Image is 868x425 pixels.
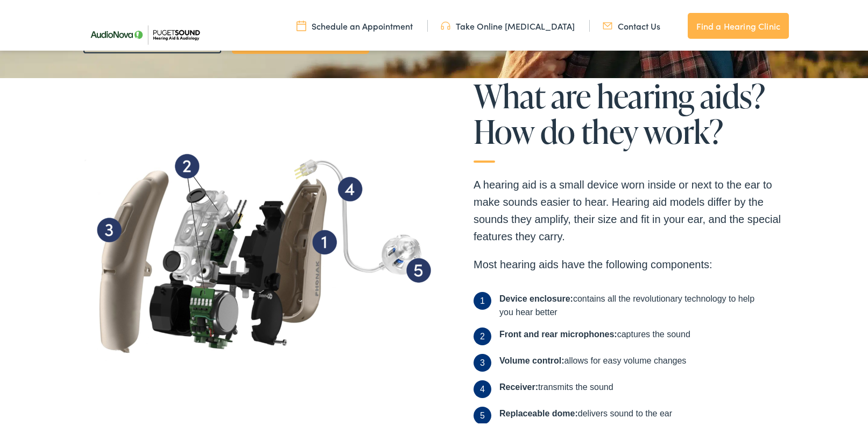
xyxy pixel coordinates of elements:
b: Replaceable dome: [499,407,578,416]
p: A hearing aid is a small device worn inside or next to the ear to make sounds easier to hear. Hea... [474,174,793,243]
img: utility icon [297,18,306,30]
span: 3 [474,352,491,370]
b: Receiver: [499,380,538,389]
div: delivers sound to the ear [499,405,672,422]
h2: What are hearing aids? How do they work? [474,76,793,161]
div: transmits the sound [499,378,613,396]
img: utility icon [441,18,450,30]
a: Take Online [MEDICAL_DATA] [441,18,575,30]
a: Schedule an Appointment [297,18,413,30]
img: utility icon [603,18,612,30]
span: 1 [474,290,491,308]
a: Find a Hearing Clinic [688,11,789,37]
span: 2 [474,325,491,343]
a: Contact Us [603,18,660,30]
span: 4 [474,378,491,396]
b: Front and rear microphones: [499,328,617,337]
span: 5 [474,405,491,422]
img: Hearing aid showning all various working parts from Puget sound in Seattle [83,117,438,388]
b: Volume control: [499,354,564,363]
b: Device enclosure: [499,292,573,301]
div: contains all the revolutionary technology to help you hear better [499,290,755,317]
p: Most hearing aids have the following components: [474,254,793,271]
div: allows for easy volume changes [499,352,686,370]
div: captures the sound [499,325,690,343]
